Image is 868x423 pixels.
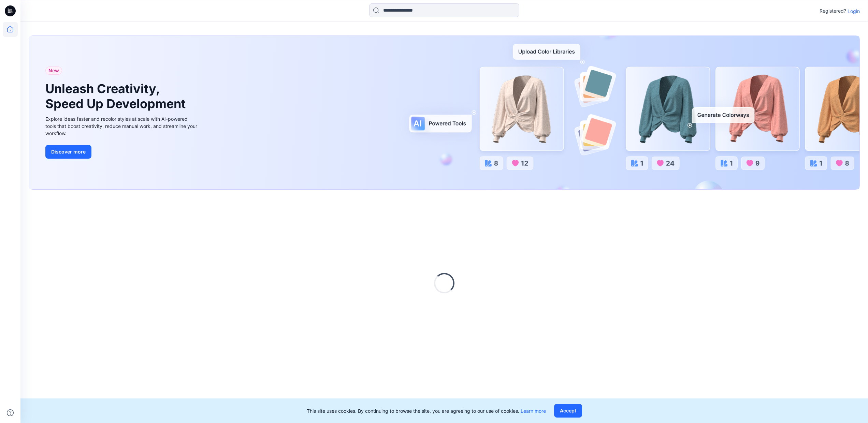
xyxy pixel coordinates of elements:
[554,404,582,418] button: Accept
[48,67,59,75] span: New
[45,115,199,137] div: Explore ideas faster and recolor styles at scale with AI-powered tools that boost creativity, red...
[45,145,91,159] button: Discover more
[820,7,846,15] p: Registered?
[521,408,546,414] a: Learn more
[45,82,189,111] h1: Unleash Creativity, Speed Up Development
[45,145,199,159] a: Discover more
[848,8,860,15] p: Login
[307,407,546,414] p: This site uses cookies. By continuing to browse the site, you are agreeing to our use of cookies.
